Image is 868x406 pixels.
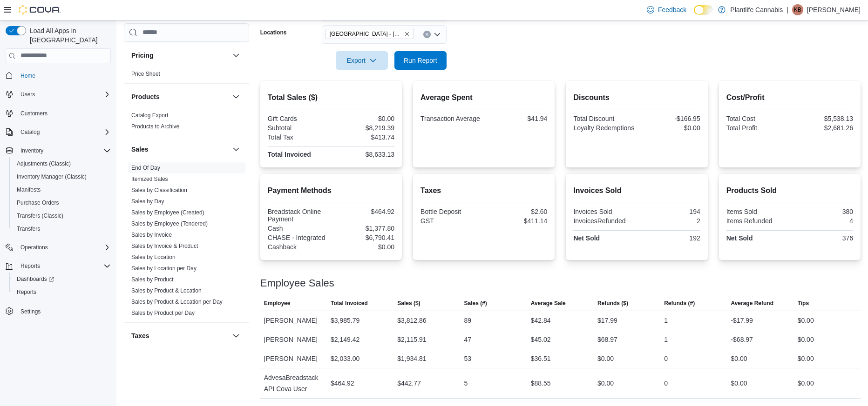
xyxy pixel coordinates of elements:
[231,91,242,102] button: Products
[131,71,160,77] a: Price Sheet
[573,208,635,215] div: Invoices Sold
[420,92,547,103] h2: Average Spent
[798,353,814,364] div: $0.00
[423,31,431,38] button: Clear input
[17,145,111,156] span: Inventory
[331,300,368,307] span: Total Invoiced
[17,242,111,253] span: Operations
[17,306,44,317] a: Settings
[331,315,359,326] div: $3,985.79
[9,209,115,222] button: Transfers (Classic)
[17,126,111,138] span: Catalog
[131,310,195,316] a: Sales by Product per Day
[9,183,115,196] button: Manifests
[260,29,287,36] label: Locations
[131,209,204,216] span: Sales by Employee (Created)
[231,50,242,61] button: Pricing
[333,225,394,232] div: $1,377.80
[260,330,327,349] div: [PERSON_NAME]
[397,334,426,345] div: $2,115.91
[664,300,695,307] span: Refunds (#)
[573,234,600,242] strong: Net Sold
[9,286,115,299] button: Reports
[2,260,115,273] button: Reports
[798,378,814,389] div: $0.00
[268,151,311,158] strong: Total Invoiced
[268,92,394,103] h2: Total Sales ($)
[420,185,547,196] h2: Taxes
[731,378,747,389] div: $0.00
[325,29,414,39] span: Edmonton - Albany
[531,315,551,326] div: $42.84
[798,300,809,307] span: Tips
[397,315,426,326] div: $3,812.86
[597,353,614,364] div: $0.00
[794,4,801,15] span: KB
[268,225,329,232] div: Cash
[792,4,803,15] div: Kim Bore
[664,353,668,364] div: 0
[17,199,59,206] span: Purchase Orders
[13,286,111,298] span: Reports
[397,378,421,389] div: $442.77
[131,287,202,294] a: Sales by Product & Location
[9,222,115,235] button: Transfers
[231,330,242,341] button: Taxes
[726,234,753,242] strong: Net Sold
[639,208,700,215] div: 194
[26,26,111,45] span: Load All Apps in [GEOGRAPHIC_DATA]
[13,223,111,234] span: Transfers
[787,4,788,15] p: |
[20,262,40,270] span: Reports
[13,171,111,182] span: Inventory Manager (Classic)
[13,286,40,298] a: Reports
[807,4,861,15] p: [PERSON_NAME]
[9,196,115,209] button: Purchase Orders
[131,176,168,182] a: Itemized Sales
[798,334,814,345] div: $0.00
[20,72,35,80] span: Home
[131,123,179,130] span: Products to Archive
[268,185,394,196] h2: Payment Methods
[13,158,75,169] a: Adjustments (Classic)
[404,31,410,37] button: Remove Edmonton - Albany from selection in this group
[268,234,329,241] div: CHASE - Integrated
[464,300,487,307] span: Sales (#)
[13,171,90,182] a: Inventory Manager (Classic)
[726,208,788,215] div: Items Sold
[9,170,115,183] button: Inventory Manager (Classic)
[268,133,329,141] div: Total Tax
[17,108,51,119] a: Customers
[17,89,39,100] button: Users
[131,145,149,154] h3: Sales
[20,244,48,251] span: Operations
[131,92,160,101] h3: Products
[17,260,44,272] button: Reports
[573,217,635,225] div: InvoicesRefunded
[131,92,229,101] button: Products
[13,210,67,221] a: Transfers (Classic)
[13,210,111,221] span: Transfers (Classic)
[131,254,176,260] a: Sales by Location
[131,242,198,250] span: Sales by Invoice & Product
[420,115,482,122] div: Transaction Average
[17,260,111,272] span: Reports
[792,115,853,122] div: $5,538.13
[726,124,788,132] div: Total Profit
[333,115,394,122] div: $0.00
[131,175,168,183] span: Itemized Sales
[731,353,747,364] div: $0.00
[404,56,437,65] span: Run Report
[131,165,160,171] a: End Of Day
[434,31,441,38] button: Open list of options
[20,128,40,136] span: Catalog
[486,208,547,215] div: $2.60
[13,273,58,285] a: Dashboards
[2,144,115,157] button: Inventory
[20,308,41,315] span: Settings
[333,133,394,141] div: $413.74
[17,126,43,138] button: Catalog
[20,147,43,154] span: Inventory
[792,217,853,225] div: 4
[664,378,668,389] div: 0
